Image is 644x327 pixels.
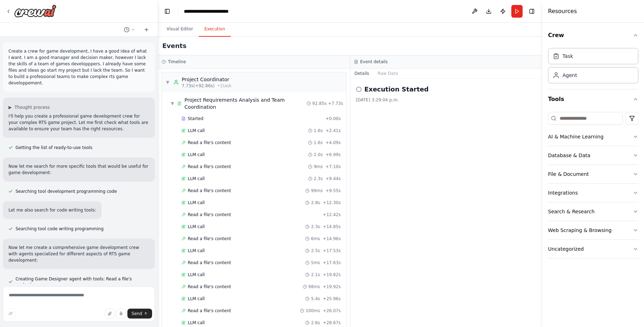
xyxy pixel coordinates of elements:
span: + 17.63s [323,260,341,266]
div: Task [562,53,573,60]
span: ▶ [8,105,12,110]
span: 2.3s [311,224,320,230]
span: + 17.53s [323,248,341,254]
span: 5ms [311,260,320,266]
span: + 9.55s [325,188,341,194]
button: Details [350,69,374,78]
span: + 7.73s [328,101,343,106]
span: Read a file's content [188,164,231,170]
nav: breadcrumb [184,8,229,15]
span: Started [188,116,203,121]
span: + 19.92s [323,284,341,290]
span: + 0.00s [325,116,341,121]
button: Uncategorized [548,240,638,258]
span: 2.6s [311,320,320,326]
h2: Events [162,41,186,51]
span: 2.1s [311,272,320,278]
h3: Timeline [168,59,186,65]
p: Now let me search for more specific tools that would be useful for game development: [8,163,149,176]
span: + 26.07s [323,308,341,314]
button: Tools [548,89,638,109]
span: 9ms [314,164,323,170]
p: Now let me create a comprehensive game development crew with agents specialized for different asp... [8,244,149,263]
span: 2.8s [311,200,320,206]
div: Web Scraping & Browsing [548,227,612,234]
span: • 1 task [217,83,231,89]
button: Send [127,309,152,319]
span: 98ms [308,284,320,290]
span: Searching tool code writing programming [16,226,104,232]
button: Visual Editor [161,22,199,37]
span: LLM call [188,320,205,326]
span: Send [132,311,142,316]
span: + 2.41s [325,128,341,133]
h2: Execution Started [365,84,429,94]
span: + 25.96s [323,296,341,302]
button: Database & Data [548,146,638,165]
span: 99ms [311,188,323,194]
p: Create a crew for game development, I have a good idea of what I want. I am a good manager and de... [8,48,149,86]
span: + 6.99s [325,152,341,157]
span: Read a file's content [188,284,231,290]
span: 1.6s [314,128,323,133]
span: 7.73s (+92.86s) [182,83,215,89]
div: Integrations [548,189,578,196]
span: 2.0s [314,152,323,157]
span: 92.85s [312,101,327,106]
div: Uncategorized [548,245,584,252]
button: Crew [548,25,638,45]
span: + 7.10s [325,164,341,170]
span: Read a file's content [188,212,231,218]
span: 2.3s [314,176,323,182]
span: ▼ [165,79,170,85]
img: Logo [14,5,56,17]
button: Hide left sidebar [162,6,172,16]
span: LLM call [188,296,205,302]
button: Raw Data [373,69,402,78]
span: ▼ [170,101,174,106]
span: + 14.96s [323,236,341,242]
span: 6ms [311,236,320,242]
button: Web Scraping & Browsing [548,221,638,239]
span: Thought process [14,105,50,110]
span: + 19.82s [323,272,341,278]
span: Read a file's content [188,140,231,145]
span: 100ms [306,308,320,314]
span: LLM call [188,200,205,206]
button: Upload files [105,309,115,319]
button: Execution [199,22,231,37]
span: LLM call [188,272,205,278]
span: 5.4s [311,296,320,302]
span: Searching tool development programming code [16,189,117,194]
span: LLM call [188,176,205,182]
button: Improve this prompt [6,309,16,319]
div: Search & Research [548,208,595,215]
div: Project Coordinator [182,76,231,83]
span: Read a file's content [188,188,231,194]
span: Read a file's content [188,236,231,242]
span: LLM call [188,224,205,230]
div: Crew [548,45,638,89]
button: Start a new chat [141,25,152,34]
span: Getting the list of ready-to-use tools [16,145,92,150]
span: 2.5s [311,248,320,254]
div: Tools [548,109,638,264]
h3: Event details [360,59,388,65]
span: LLM call [188,152,205,157]
span: + 12.42s [323,212,341,218]
div: [DATE] 3:29:04 p.m. [356,97,537,103]
span: Read a file's content [188,260,231,266]
span: Project Requirements Analysis and Team Coordination [185,96,307,111]
button: AI & Machine Learning [548,127,638,146]
div: File & Document [548,171,589,178]
button: Integrations [548,184,638,202]
span: + 9.44s [325,176,341,182]
span: 1.6s [314,140,323,145]
button: ▶Thought process [8,105,50,110]
button: Hide right sidebar [527,6,537,16]
span: LLM call [188,248,205,254]
p: Let me also search for code writing tools: [8,207,96,213]
span: + 28.67s [323,320,341,326]
div: AI & Machine Learning [548,133,603,140]
button: File & Document [548,165,638,183]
